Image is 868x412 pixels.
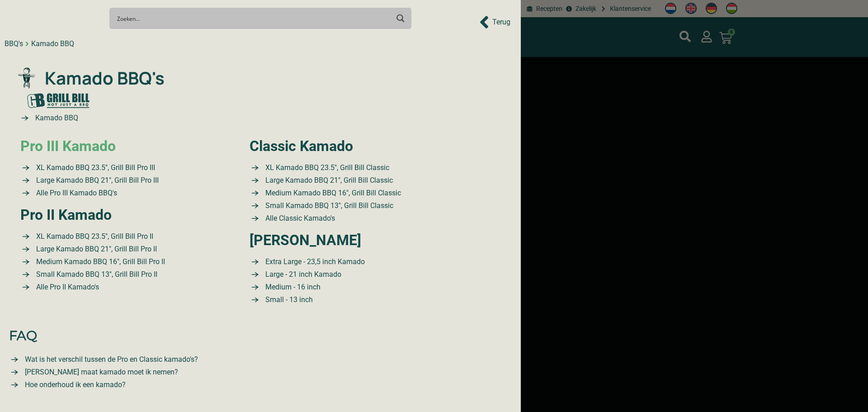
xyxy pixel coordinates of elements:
span: Small Kamado BBQ 13″, Grill Bill Pro II [34,269,157,280]
span: XL Kamado BBQ 23.5″, Grill Bill Classic [263,162,389,173]
a: Large kamado [9,379,512,390]
span: Alle Pro II Kamado's [34,282,99,293]
div: Kamado BBQ [31,38,74,49]
a: Large Kamado BBQ 21″ Grill Bill Pro III [20,175,231,186]
span: Large Kamado BBQ 21″, Grill Bill Classic [263,175,393,186]
a: Kamado BBQ's [16,65,505,91]
a: Alle BBQ's [20,188,231,199]
span: Large Kamado BBQ 21″, Grill Bill Pro II [34,244,157,255]
a: XL Kamado BBQ 23.5″ Grill Bill Pro III [20,162,231,173]
span: Medium Kamado BBQ 16″, Grill Bill Classic [263,188,401,199]
a: Pro II Kamado [20,206,112,223]
span: XL Kamado BBQ 23.5″, Grill Bill Pro III [34,162,155,173]
a: Small kamado [9,367,512,378]
a: Verschil Pro Classic kamado [9,354,512,365]
span: Kamado BBQ's [42,65,165,91]
h2: [PERSON_NAME] [250,233,461,247]
a: FAQ [9,326,512,345]
img: Grill Bill gr [24,90,92,110]
span: Hoe onderhoud ik een kamado? [23,379,126,390]
a: Pro III Kamado [20,137,116,155]
a: XL Kamado BBQ 23.5″ Grill Bill Pro II [20,231,231,242]
span: Large Kamado BBQ 21″, Grill Bill Pro III [34,175,159,186]
span: Medium - 16 inch [263,282,321,293]
span: [PERSON_NAME] maat kamado moet ik nemen? [23,367,178,378]
span: FAQ [9,326,37,345]
a: XL Kamado BBQ 23.5″ Grill Bill Pro II [20,244,231,255]
a: Large Kamado BBQ 21″ Grill Bill Classic [250,175,461,186]
button: Search magnifier button [393,10,409,26]
a: Large kamado [250,269,461,280]
a: XL Kamado BBQ 23.5″ Grill Bill Pro II [20,256,231,267]
a: Classic Kamado [250,137,353,155]
span: Small - 13 inch [263,294,313,305]
a: Kamado BBQ [19,113,505,123]
a: Medium kamado [250,282,461,293]
a: Alle Pro II Kamado's [20,282,231,293]
span: Extra Large - 23,5 inch Kamado [263,256,365,267]
input: Search input [117,10,389,27]
span: Kamado BBQ [33,113,78,123]
span: Small Kamado BBQ 13″, Grill Bill Classic [263,200,393,211]
a: Small Kamado BBQ 13″ [250,200,461,211]
a: Extra Large kamado [250,256,461,267]
a: Small Kamado BBQ 13″ [250,213,461,224]
a: XL Kamado BBQ 23.5″ [250,162,461,173]
span: Medium Kamado BBQ 16″, Grill Bill Pro II [34,256,165,267]
a: Small Kamado BBQ 13″ Grill Bill Pro II [20,269,231,280]
span: Large - 21 inch Kamado [263,269,341,280]
a: Small kamado [250,294,461,305]
span: Wat is het verschil tussen de Pro en Classic kamado's? [23,354,198,365]
span: Alle Classic Kamado's [263,213,335,224]
div: BBQ's [5,38,23,49]
span: Alle Pro III Kamado BBQ's [34,188,117,199]
a: Medium Kamado BBQ 16″ [250,188,461,199]
span: XL Kamado BBQ 23.5″, Grill Bill Pro II [34,231,153,242]
form: Search form [119,10,391,26]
